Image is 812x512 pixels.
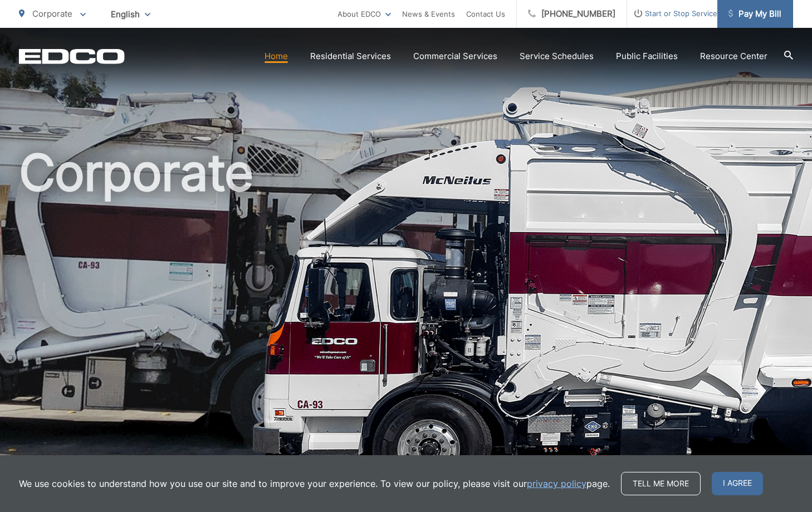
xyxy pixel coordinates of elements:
[413,50,497,63] a: Commercial Services
[19,48,125,64] a: EDCD logo. Return to the homepage.
[102,4,159,24] span: English
[520,50,594,63] a: Service Schedules
[402,7,455,21] a: News & Events
[700,50,767,63] a: Resource Center
[337,7,391,21] a: About EDCO
[728,7,781,21] span: Pay My Bill
[19,477,610,490] p: We use cookies to understand how you use our site and to improve your experience. To view our pol...
[712,472,763,495] span: I agree
[32,8,72,19] span: Corporate
[616,50,678,63] a: Public Facilities
[265,50,288,63] a: Home
[621,472,701,495] a: Tell me more
[527,477,586,490] a: privacy policy
[19,145,793,498] h1: Corporate
[310,50,391,63] a: Residential Services
[466,7,505,21] a: Contact Us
